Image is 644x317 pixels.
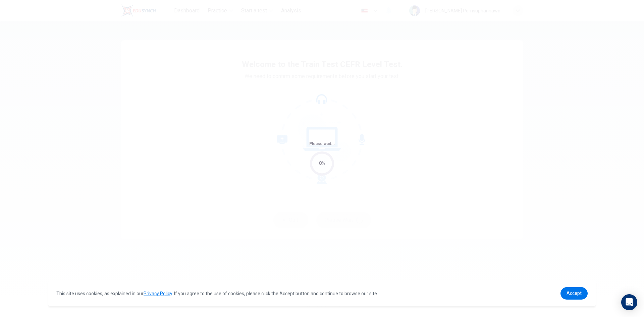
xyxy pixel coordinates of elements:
[319,160,325,167] div: 0%
[48,280,596,306] div: cookieconsent
[560,287,588,300] a: dismiss cookie message
[567,291,582,296] span: Accept
[56,291,378,296] span: This site uses cookies, as explained in our . If you agree to the use of cookies, please click th...
[309,141,335,146] span: Please wait...
[621,294,637,310] div: Open Intercom Messenger
[144,291,172,296] a: Privacy Policy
